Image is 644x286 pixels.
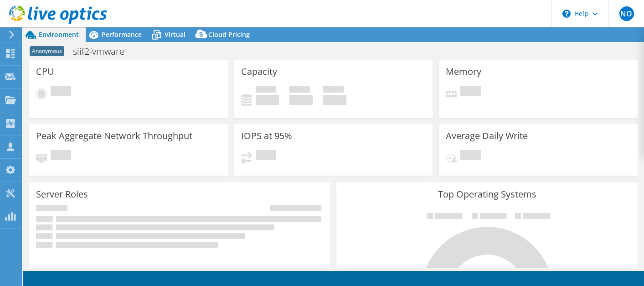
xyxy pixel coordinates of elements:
[102,30,142,39] span: Performance
[256,86,276,95] span: Used
[36,189,88,199] h3: Server Roles
[69,47,139,57] h1: siif2-vmware
[446,131,528,141] h3: Average Daily Write
[165,30,185,39] span: Virtual
[30,46,64,56] span: Anonymous
[208,30,250,39] span: Cloud Pricing
[241,131,292,141] h3: IOPS at 95%
[460,86,481,98] span: Pending
[36,67,54,77] h3: CPU
[51,86,71,98] span: Pending
[289,95,313,105] h4: 0 GiB
[323,86,344,95] span: Total
[323,95,346,105] h4: 0 GiB
[289,86,310,95] span: Free
[39,30,79,39] span: Environment
[343,189,630,199] h3: Top Operating Systems
[256,150,276,162] span: Pending
[256,95,279,105] h4: 0 GiB
[460,150,481,162] span: Pending
[562,10,571,18] svg: \n
[51,150,71,162] span: Pending
[446,67,481,77] h3: Memory
[241,67,277,77] h3: Capacity
[619,6,634,21] span: NO
[36,131,192,141] h3: Peak Aggregate Network Throughput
